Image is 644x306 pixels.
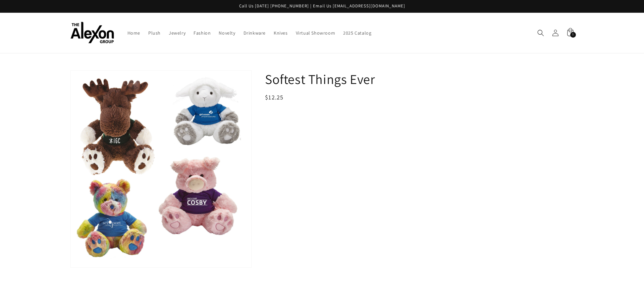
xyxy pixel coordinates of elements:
span: Drinkware [244,30,266,36]
a: Jewelry [165,26,190,40]
span: $12.25 [265,93,284,101]
a: Fashion [190,26,215,40]
summary: Search [533,26,548,40]
h1: Softest Things Ever [265,70,574,88]
span: 1 [572,32,574,38]
span: Plush [148,30,161,36]
span: 2025 Catalog [343,30,371,36]
img: The Alexon Group [70,22,114,44]
a: Novelty [215,26,239,40]
a: 2025 Catalog [339,26,375,40]
span: Fashion [194,30,211,36]
a: Drinkware [239,26,270,40]
span: Jewelry [169,30,185,36]
span: Home [127,30,140,36]
span: Knives [274,30,288,36]
a: Plush [144,26,165,40]
span: Virtual Showroom [296,30,335,36]
a: Home [123,26,144,40]
a: Virtual Showroom [292,26,339,40]
span: Novelty [219,30,235,36]
a: Knives [270,26,292,40]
